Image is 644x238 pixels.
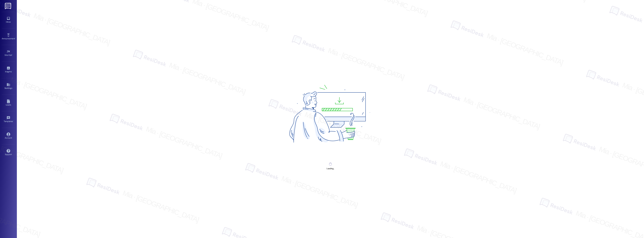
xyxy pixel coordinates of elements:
[12,70,12,72] span: •
[2,65,15,74] a: Insights •
[2,82,15,91] a: Buildings
[2,115,15,124] a: Templates •
[2,16,15,25] a: Inbox
[327,167,334,170] div: Loading...
[15,37,16,39] span: •
[5,3,12,9] img: ResiDesk Logo
[2,49,15,58] a: Site Visit •
[13,120,13,122] span: •
[2,98,15,108] a: Leads
[2,131,15,141] a: Account
[12,53,13,56] span: •
[2,148,15,157] a: Support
